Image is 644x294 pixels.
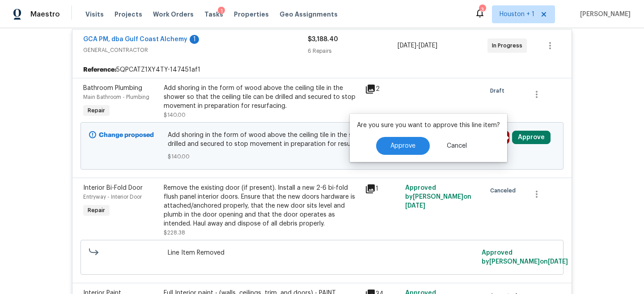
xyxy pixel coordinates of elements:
[432,137,481,155] button: Cancel
[576,10,631,19] span: [PERSON_NAME]
[164,84,360,111] div: Add shoring in the form of wood above the ceiling tile in the shower so that the ceiling tile can...
[164,112,186,118] span: $140.00
[398,43,416,49] span: [DATE]
[398,41,437,50] span: -
[479,5,485,14] div: 3
[548,259,568,265] span: [DATE]
[482,250,568,265] span: Approved by [PERSON_NAME] on
[99,132,154,138] b: Change proposed
[365,183,400,194] div: 1
[365,84,400,94] div: 2
[405,185,471,209] span: Approved by [PERSON_NAME] on
[72,62,572,78] div: 5QPCATZ1XY4TY-147451af1
[405,203,425,209] span: [DATE]
[168,131,477,149] span: Add shoring in the form of wood above the ceiling tile in the shower so that the ceiling tile can...
[204,11,223,17] span: Tasks
[84,206,109,215] span: Repair
[390,143,415,149] span: Approve
[84,106,109,115] span: Repair
[83,65,116,74] b: Reference:
[85,10,104,19] span: Visits
[83,94,149,100] span: Main Bathroom - Plumbing
[447,143,467,149] span: Cancel
[30,10,60,19] span: Maestro
[308,47,398,55] div: 6 Repairs
[490,86,508,95] span: Draft
[512,131,551,144] button: Approve
[164,230,185,235] span: $228.38
[419,43,437,49] span: [DATE]
[490,186,519,195] span: Canceled
[153,10,194,19] span: Work Orders
[492,41,526,50] span: In Progress
[308,36,338,43] span: $3,188.40
[357,121,500,130] p: Are you sure you want to approve this line item?
[83,36,187,43] a: GCA PM, dba Gulf Coast Alchemy
[190,35,199,44] div: 1
[83,185,143,191] span: Interior Bi-Fold Door
[280,10,338,19] span: Geo Assignments
[83,194,142,200] span: Entryway - Interior Door
[168,152,477,161] span: $140.00
[83,85,142,91] span: Bathroom Plumbing
[168,248,477,257] span: Line Item Removed
[164,183,360,228] div: Remove the existing door (if present). Install a new 2-6 bi-fold flush panel interior doors. Ensu...
[234,10,269,19] span: Properties
[376,137,430,155] button: Approve
[114,10,142,19] span: Projects
[500,10,534,19] span: Houston + 1
[218,7,225,16] div: 1
[83,46,308,55] span: GENERAL_CONTRACTOR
